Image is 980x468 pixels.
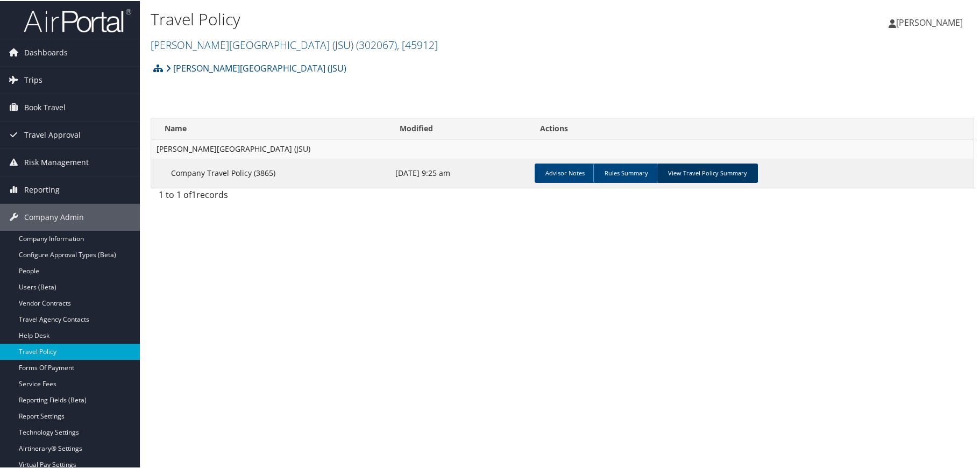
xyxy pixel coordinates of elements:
span: Risk Management [24,148,89,175]
a: View Travel Policy Summary [657,162,758,182]
img: airportal-logo.png [24,7,131,32]
span: [PERSON_NAME] [896,16,963,27]
span: ( 302067 ) [356,37,397,51]
a: Advisor Notes [535,162,595,182]
a: [PERSON_NAME] [889,5,974,38]
span: Book Travel [24,93,66,120]
a: [PERSON_NAME][GEOGRAPHIC_DATA] (JSU) [151,37,438,51]
th: Actions [530,117,973,138]
a: [PERSON_NAME][GEOGRAPHIC_DATA] (JSU) [166,56,346,78]
td: [PERSON_NAME][GEOGRAPHIC_DATA] (JSU) [151,138,973,158]
td: [DATE] 9:25 am [390,158,530,187]
th: Name: activate to sort column ascending [151,117,390,138]
span: , [ 45912 ] [397,37,438,51]
span: 1 [191,188,196,200]
td: Company Travel Policy (3865) [151,158,390,187]
a: Rules Summary [593,162,659,182]
span: Trips [24,66,42,93]
div: 1 to 1 of records [159,187,349,205]
span: Reporting [24,175,60,202]
span: Dashboards [24,38,68,65]
span: Company Admin [24,203,84,230]
h1: Travel Policy [151,7,699,30]
th: Modified: activate to sort column ascending [390,117,530,138]
span: Travel Approval [24,120,81,147]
